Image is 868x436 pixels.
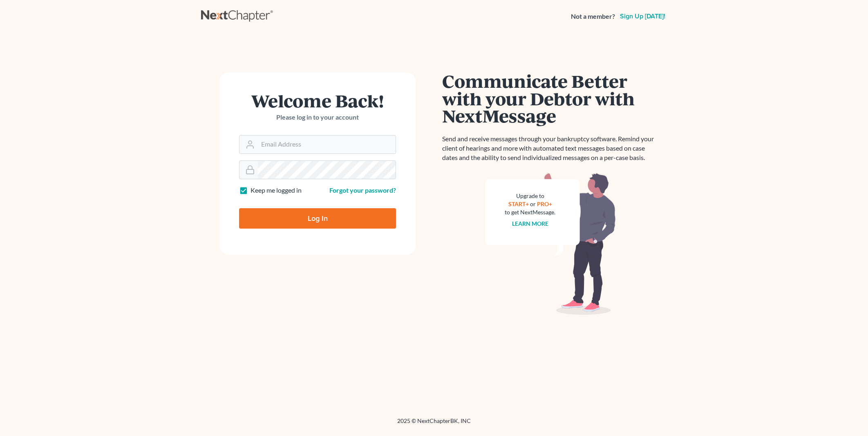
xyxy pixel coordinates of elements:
[201,417,667,432] div: 2025 © NextChapterBK, INC
[505,208,555,216] div: to get NextMessage.
[618,13,667,20] a: Sign up [DATE]!
[329,186,396,194] a: Forgot your password?
[485,172,616,315] img: nextmessage_bg-59042aed3d76b12b5cd301f8e5b87938c9018125f34e5fa2b7a6b67550977c72.svg
[505,192,555,200] div: Upgrade to
[571,12,615,21] strong: Not a member?
[537,200,552,207] a: PRO+
[442,134,659,162] p: Send and receive messages through your bankruptcy software. Remind your client of hearings and mo...
[258,136,396,153] input: Email Address
[512,220,548,227] a: Learn more
[508,200,529,207] a: START+
[530,200,536,207] span: or
[251,186,302,195] label: Keep me logged in
[442,72,659,125] h1: Communicate Better with your Debtor with NextMessage
[239,113,396,122] p: Please log in to your account
[239,92,396,109] h1: Welcome Back!
[239,208,396,229] input: Log In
